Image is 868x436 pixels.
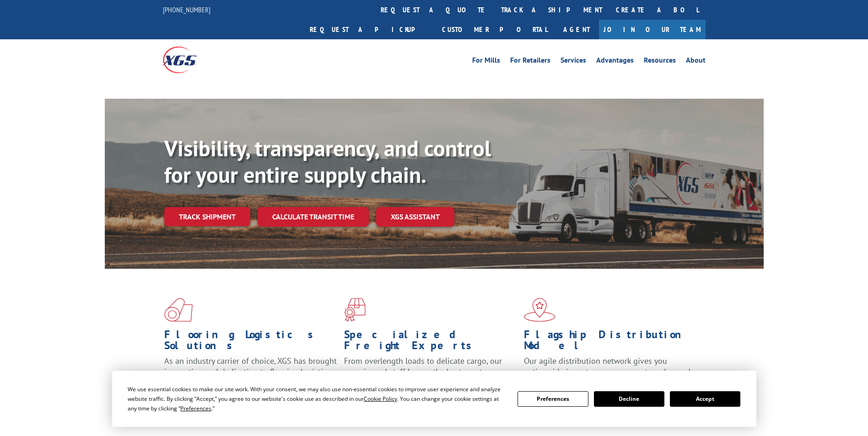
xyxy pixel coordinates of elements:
h1: Specialized Freight Experts [344,329,517,356]
button: Accept [670,391,740,407]
span: Cookie Policy [364,395,397,403]
h1: Flooring Logistics Solutions [164,329,337,356]
div: Cookie Consent Prompt [112,371,756,427]
p: From overlength loads to delicate cargo, our experienced staff knows the best way to move your fr... [344,356,517,396]
button: Preferences [518,391,588,407]
a: For Retailers [510,57,550,67]
span: Our agile distribution network gives you nationwide inventory management on demand. [524,356,692,377]
b: Visibility, transparency, and control for your entire supply chain. [164,134,491,189]
a: Agent [554,20,599,39]
a: Customer Portal [435,20,554,39]
a: [PHONE_NUMBER] [163,5,210,14]
img: xgs-icon-focused-on-flooring-red [344,298,366,322]
button: Decline [594,391,664,407]
a: Advantages [596,57,634,67]
a: Resources [644,57,676,67]
img: xgs-icon-total-supply-chain-intelligence-red [164,298,193,322]
a: Join Our Team [599,20,706,39]
a: Request a pickup [303,20,435,39]
a: XGS ASSISTANT [376,207,454,227]
h1: Flagship Distribution Model [524,329,697,356]
span: Preferences [180,404,211,412]
div: We use essential cookies to make our site work. With your consent, we may also use non-essential ... [128,384,507,413]
a: Track shipment [164,207,250,226]
span: As an industry carrier of choice, XGS has brought innovation and dedication to flooring logistics... [164,356,337,388]
a: For Mills [472,57,500,67]
a: Services [561,57,586,67]
a: Calculate transit time [258,207,369,227]
a: About [686,57,706,67]
img: xgs-icon-flagship-distribution-model-red [524,298,555,322]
